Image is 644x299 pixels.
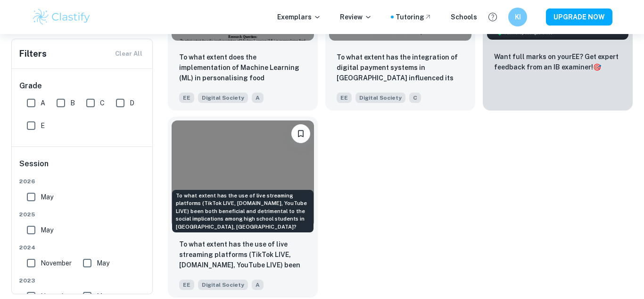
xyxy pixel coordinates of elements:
span: EE [337,93,352,103]
h6: KI [512,12,523,22]
span: Digital Society [198,280,248,290]
p: Want full marks on your EE ? Get expert feedback from an IB examiner! [494,51,621,72]
span: November [41,258,72,268]
a: Tutoring [396,12,432,22]
span: May [41,192,53,202]
span: C [100,98,105,108]
span: EE [179,280,194,290]
img: Digital Society EE example thumbnail: To what extent has the use of live strea [172,120,314,227]
button: UPGRADE NOW [546,9,612,26]
span: B [70,98,75,108]
span: 2026 [19,177,146,186]
span: C [409,93,421,103]
span: A [252,280,264,290]
img: Clastify logo [32,8,91,26]
span: May [97,258,109,268]
p: To what extent has the integration of digital payment systems in India influenced its economic gr... [337,52,464,84]
p: Review [340,12,372,22]
button: KI [508,8,527,26]
button: Help and Feedback [485,9,501,25]
span: 🎯 [593,63,601,71]
span: A [41,98,45,108]
button: Bookmark [291,124,310,143]
span: 2023 [19,276,146,285]
a: Schools [451,12,477,22]
h6: Session [19,158,146,177]
a: BookmarkTo what extent has the use of live streaming platforms (TikTok LIVE, Twitch.tv, YouTube L... [168,118,318,299]
span: Digital Society [355,93,405,103]
p: To what extent does the implementation of Machine Learning (ML) in personalising food recommendat... [179,52,306,84]
span: E [41,120,45,131]
span: D [130,98,134,108]
h6: Grade [19,80,146,92]
span: May [41,225,53,235]
p: To what extent has the use of live streaming platforms (TikTok LIVE, Twitch.tv, YouTube LIVE) bee... [179,239,306,271]
span: EE [179,93,194,103]
span: 2025 [19,210,146,219]
div: To what extent has the use of live streaming platforms (TikTok LIVE, [DOMAIN_NAME], YouTube LIVE)... [172,190,314,233]
p: Exemplars [277,12,321,22]
span: 2024 [19,243,146,252]
span: Digital Society [198,93,248,103]
h6: Filters [19,47,47,60]
span: A [252,93,264,103]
